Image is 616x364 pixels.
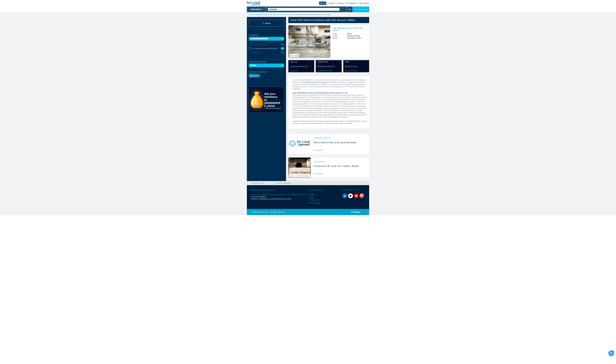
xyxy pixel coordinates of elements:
[345,61,367,63] span: CHAT
[297,14,331,15] p: cnc machine centres with flat table
[319,2,326,5] a: We buy
[249,61,284,63] label: Search by brand
[275,182,297,184] a: General catalogue
[314,149,366,151] a: Read More
[314,164,366,168] h3: Ferwood UK and our latest News
[346,2,356,4] a: FW Magazine
[308,197,321,201] a: Legal Information
[281,47,284,50] span: 1
[297,14,297,15] span: |
[290,70,312,72] a: Call us
[252,196,266,198] span: [PHONE_NUMBER]
[333,35,347,37] span: Brand:
[264,92,280,108] div: Sell your machinery to [GEOGRAPHIC_DATA]
[342,189,365,191] span: You can also find us on
[347,35,367,37] h3: [PERSON_NAME]
[351,211,361,213] img: Ferwood
[337,2,344,4] a: Company
[347,33,367,35] h3: 008114
[251,189,308,191] span: Ferwood Machinery Limited
[252,44,281,45] span: Cnc for flexible drilling
[315,81,318,83] a: SCM
[359,2,369,4] a: Video Gallery
[342,193,347,198] a: linkedin
[333,27,367,31] h2: CNC Machine Centres With Flat Table
[355,8,357,10] img: Contact us
[288,25,369,58] a: CNC Machine Centres With Flat Table MORBIDELLI UNIVERSAL 4322 CNew arrivalsCNC Machine Centres Wi...
[308,202,321,204] a: Cookie policy
[609,351,613,355] a: sharethis
[257,14,258,15] span: |
[265,22,270,24] span: Cancel
[251,211,308,213] p: © 2025 Ferwood S.p.A. | All rights reserved.
[266,14,266,15] span: |
[340,6,345,12] button: submit-button
[345,70,367,72] a: Start a Chat
[249,108,284,114] a: Request an Evaluation
[251,193,308,196] a: 5b Helios 47 | 3 [PERSON_NAME]| Leeds LS25 2DY | [GEOGRAPHIC_DATA]
[289,54,299,57] span: New arrivals
[249,34,284,36] label: Category
[314,173,366,174] a: Read More
[251,194,276,195] span: 5b Helios 47 | 3 [PERSON_NAME]
[318,70,340,72] a: Fill out the form
[314,137,366,139] span: Ferwood Approved
[249,20,284,27] button: ResetCancel
[290,61,312,63] span: Call us
[314,161,366,163] span: FW MAGAZINE
[293,65,308,68] h4: We are here for you
[318,61,340,63] span: CONTACT US
[263,23,264,24] img: Reset
[249,14,257,15] a: HOMEPAGE
[293,92,348,94] strong: Used CNC Machine Centres and Nesting Cells with Flat Tables for sale
[249,71,284,73] span: Search by group
[258,14,266,15] a: machines
[306,81,310,83] a: Weeke
[314,141,366,144] h3: Reconditioned and Guaranteed
[360,193,364,198] img: Instagram
[311,81,315,83] a: Biesse
[290,66,292,67] img: We are here for you
[333,33,347,35] span: Code:
[329,2,334,4] a: We sell
[281,51,284,53] span: 1
[247,1,261,5] img: Ferwood
[288,25,330,58] img: CNC Machine Centres With Flat Table MORBIDELLI UNIVERSAL 4322 C
[353,6,369,12] div: Contact us
[251,196,308,198] div: t.
[308,193,321,196] a: Privacy
[276,194,307,195] span: | Leeds LS25 2DY | [GEOGRAPHIC_DATA]
[320,65,335,68] h4: We will contact you
[308,189,342,191] span: Terms and Conditions
[251,182,274,184] a: Machinery Sold
[608,355,615,363] iframe: Chat
[288,134,311,154] img: Reconditioned and Guaranteed
[321,81,326,83] a: Homag
[252,51,281,53] span: Drilling line
[354,193,359,198] a: youtube
[333,37,347,39] span: Model:
[290,19,355,22] h1: Used CNC Machine Centres with Flat Vacuum Tables
[251,8,261,10] button: Machines
[291,92,369,120] p: CNC Machine Centres and Routers with flat vacuum tables are versatile and can be used for special...
[348,193,353,198] a: twitter
[251,198,291,200] span: [DOMAIN_NAME][EMAIL_ADDRESS][DOMAIN_NAME]
[347,37,367,39] h3: UNIVERSAL 4322 C
[347,65,357,68] h4: Use our chat
[249,74,260,78] img: image
[281,43,284,46] span: 1
[288,157,311,178] img: Ferwood UK and our latest News
[291,79,369,92] p: CNC Routers and Machine Centres and Nesting cells with flat vacuum beds from world leading brands...
[252,48,281,49] span: Cnc machine centres with flat table
[266,14,297,15] a: cnc machine centres and routers
[318,66,319,67] img: We will contact you
[345,66,347,67] img: Use our chat
[291,120,369,126] p: Models of CNC Machines with flat Nesting tables frequently offered by [PERSON_NAME] include: SCM ...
